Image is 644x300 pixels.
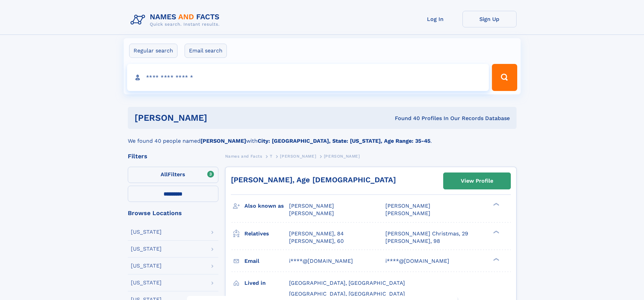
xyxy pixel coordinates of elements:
[492,202,500,207] div: ❯
[131,246,162,252] div: [US_STATE]
[128,153,218,159] div: Filters
[461,173,493,189] div: View Profile
[129,44,177,58] label: Regular search
[280,152,316,160] a: [PERSON_NAME]
[185,44,227,58] label: Email search
[385,210,430,216] span: [PERSON_NAME]
[492,64,517,91] button: Search Button
[231,176,396,184] a: [PERSON_NAME], Age [DEMOGRAPHIC_DATA]
[131,280,162,285] div: [US_STATE]
[244,200,289,212] h3: Also known as
[131,263,162,269] div: [US_STATE]
[289,237,344,245] a: [PERSON_NAME], 60
[244,228,289,239] h3: Relatives
[270,154,272,159] span: T
[225,152,262,160] a: Names and Facts
[128,11,225,29] img: Logo Names and Facts
[258,138,430,144] b: City: [GEOGRAPHIC_DATA], State: [US_STATE], Age Range: 35-45
[444,173,510,189] a: View Profile
[462,11,517,27] a: Sign Up
[385,203,430,209] span: [PERSON_NAME]
[408,11,462,27] a: Log In
[289,291,405,297] span: [GEOGRAPHIC_DATA], [GEOGRAPHIC_DATA]
[280,154,316,159] span: [PERSON_NAME]
[270,152,272,160] a: T
[289,210,334,216] span: [PERSON_NAME]
[289,280,405,286] span: [GEOGRAPHIC_DATA], [GEOGRAPHIC_DATA]
[135,114,301,122] h1: [PERSON_NAME]
[131,229,162,235] div: [US_STATE]
[244,255,289,267] h3: Email
[492,230,500,234] div: ❯
[127,64,489,91] input: search input
[289,203,334,209] span: [PERSON_NAME]
[128,210,218,216] div: Browse Locations
[385,237,440,245] a: [PERSON_NAME], 98
[492,257,500,261] div: ❯
[385,230,468,237] a: [PERSON_NAME] Christmas, 29
[289,230,344,237] a: [PERSON_NAME], 84
[301,115,510,122] div: Found 40 Profiles In Our Records Database
[128,129,517,145] div: We found 40 people named with .
[324,154,360,159] span: [PERSON_NAME]
[161,171,168,178] span: All
[244,277,289,289] h3: Lived in
[200,138,246,144] b: [PERSON_NAME]
[128,167,218,183] label: Filters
